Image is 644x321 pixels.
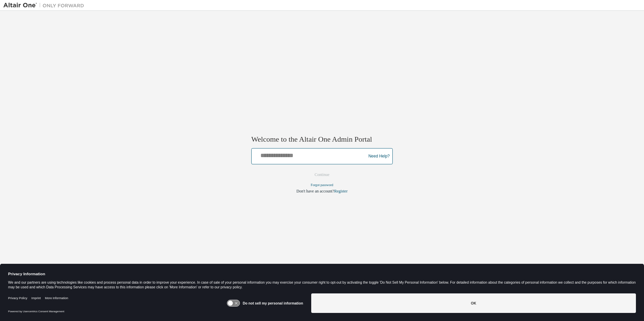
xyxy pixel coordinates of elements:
a: Need Help? [368,156,390,156]
h2: Welcome to the Altair One Admin Portal [251,135,393,144]
a: Forgot password [311,183,333,187]
span: Don't have an account? [296,189,334,194]
a: Register [334,189,348,194]
img: Altair One [3,2,88,9]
